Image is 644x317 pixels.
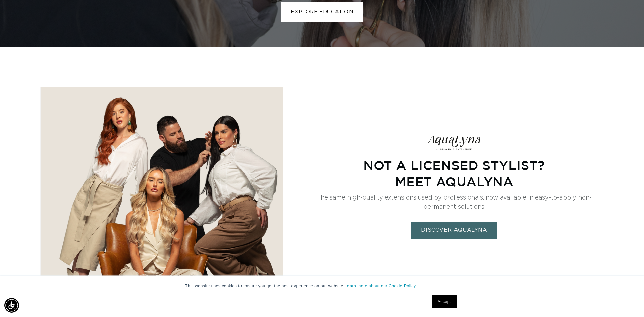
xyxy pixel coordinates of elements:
[345,284,417,288] a: Learn more about our Cookie Policy.
[4,298,19,313] div: Accessibility Menu
[427,134,482,150] img: logo
[363,157,545,190] p: Not a Licensed stylist? Meet Aqualyna
[305,193,604,211] p: The same high-quality extensions used by professionals, now available in easy-to-apply, non-perma...
[432,295,457,308] a: Accept
[411,221,497,238] a: DISCOVER AQUALYNA
[610,285,644,317] iframe: Chat Widget
[185,283,459,289] p: This website uses cookies to ensure you get the best experience on our website.
[281,2,363,22] a: EXPLORE EDUCATION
